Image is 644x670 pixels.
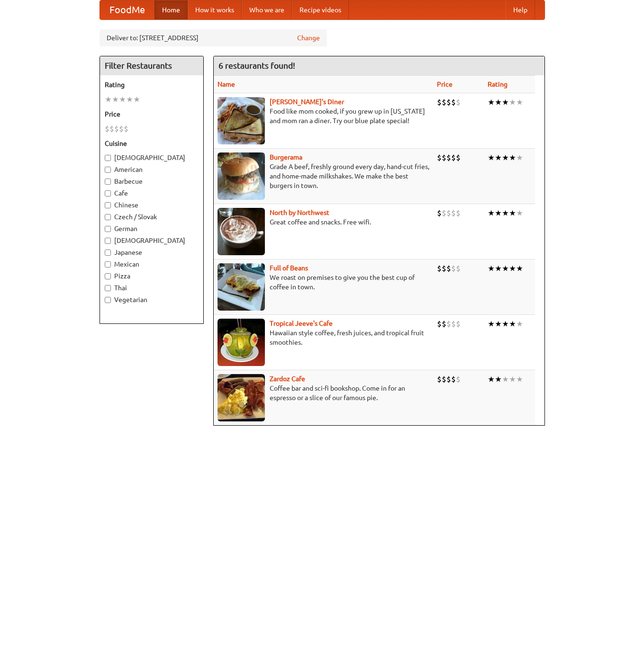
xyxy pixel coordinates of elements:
[446,97,451,107] li: $
[488,319,495,329] li: ★
[502,319,509,329] li: ★
[218,273,429,292] p: We roast on premises to give you the best cup of coffee in town.
[105,188,199,198] label: Cafe
[509,152,516,163] li: ★
[270,264,308,272] b: Full of Beans
[509,97,516,107] li: ★
[495,97,502,107] li: ★
[437,80,453,88] a: Price
[451,97,456,107] li: $
[105,190,111,197] input: Cafe
[488,80,508,88] a: Rating
[218,374,265,421] img: zardoz.jpg
[218,80,235,88] a: Name
[105,238,111,244] input: [DEMOGRAPHIC_DATA]
[218,97,265,144] img: sallys.jpg
[188,0,242,19] a: How it works
[495,152,502,163] li: ★
[516,319,523,329] li: ★
[442,374,446,384] li: $
[495,208,502,218] li: ★
[105,177,199,186] label: Barbecue
[218,208,265,255] img: north.jpg
[105,297,111,303] input: Vegetarian
[442,208,446,218] li: $
[218,162,429,190] p: Grade A beef, freshly ground every day, hand-cut fries, and home-made milkshakes. We make the bes...
[105,139,199,148] h5: Cuisine
[451,208,456,218] li: $
[488,152,495,163] li: ★
[509,374,516,384] li: ★
[297,33,320,43] a: Change
[442,319,446,329] li: $
[105,261,111,268] input: Mexican
[516,97,523,107] li: ★
[451,374,456,384] li: $
[105,283,199,293] label: Thai
[218,61,295,70] ng-pluralize: 6 restaurants found!
[451,152,456,163] li: $
[133,94,140,105] li: ★
[105,212,199,222] label: Czech / Slovak
[218,263,265,311] img: beans.jpg
[105,94,112,105] li: ★
[437,374,442,384] li: $
[105,165,199,174] label: American
[502,152,509,163] li: ★
[105,271,199,281] label: Pizza
[105,285,111,291] input: Thai
[105,214,111,220] input: Czech / Slovak
[218,328,429,347] p: Hawaiian style coffee, fresh juices, and tropical fruit smoothies.
[270,375,305,383] a: Zardoz Cafe
[242,0,292,19] a: Who we are
[105,109,199,119] h5: Price
[451,263,456,274] li: $
[446,152,451,163] li: $
[124,124,128,134] li: $
[502,374,509,384] li: ★
[456,97,461,107] li: $
[488,374,495,384] li: ★
[100,56,203,75] h4: Filter Restaurants
[442,97,446,107] li: $
[446,374,451,384] li: $
[442,152,446,163] li: $
[446,319,451,329] li: $
[105,273,111,279] input: Pizza
[105,248,199,257] label: Japanese
[126,94,133,105] li: ★
[516,152,523,163] li: ★
[446,263,451,274] li: $
[442,263,446,274] li: $
[114,124,119,134] li: $
[100,29,327,46] div: Deliver to: [STREET_ADDRESS]
[502,97,509,107] li: ★
[456,263,461,274] li: $
[270,153,302,161] a: Burgerama
[109,124,114,134] li: $
[456,374,461,384] li: $
[270,209,329,216] a: North by Northwest
[437,263,442,274] li: $
[270,98,344,106] a: [PERSON_NAME]'s Diner
[488,263,495,274] li: ★
[292,0,349,19] a: Recipe videos
[270,320,333,327] a: Tropical Jeeve's Cafe
[516,374,523,384] li: ★
[218,319,265,366] img: jeeves.jpg
[495,319,502,329] li: ★
[495,263,502,274] li: ★
[488,97,495,107] li: ★
[105,80,199,89] h5: Rating
[105,200,199,210] label: Chinese
[218,107,429,125] p: Food like mom cooked, if you grew up in [US_STATE] and mom ran a diner. Try our blue plate special!
[105,179,111,185] input: Barbecue
[105,226,111,232] input: German
[105,236,199,245] label: [DEMOGRAPHIC_DATA]
[502,208,509,218] li: ★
